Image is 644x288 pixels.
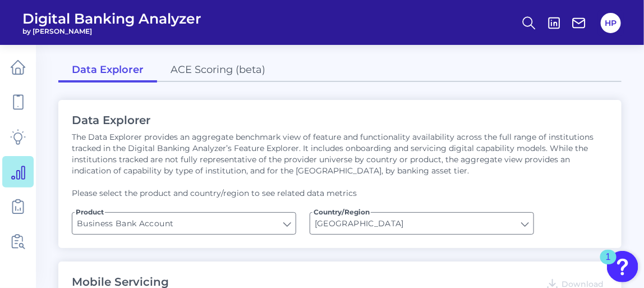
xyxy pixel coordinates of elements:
button: HP [601,13,621,33]
a: Data Explorer [58,59,157,83]
span: Digital Banking Analyzer [22,10,201,27]
span: by [PERSON_NAME] [22,27,201,35]
span: Product [75,208,105,217]
h2: Data Explorer [72,113,608,127]
a: ACE Scoring (beta) [157,59,279,83]
button: Open Resource Center, 1 new notification [607,251,638,282]
span: Country/Region [312,208,371,217]
div: 1 [606,257,611,272]
p: Please select the product and country/region to see related data metrics [72,188,608,199]
p: The Data Explorer provides an aggregate benchmark view of feature and functionality availability ... [72,131,608,176]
